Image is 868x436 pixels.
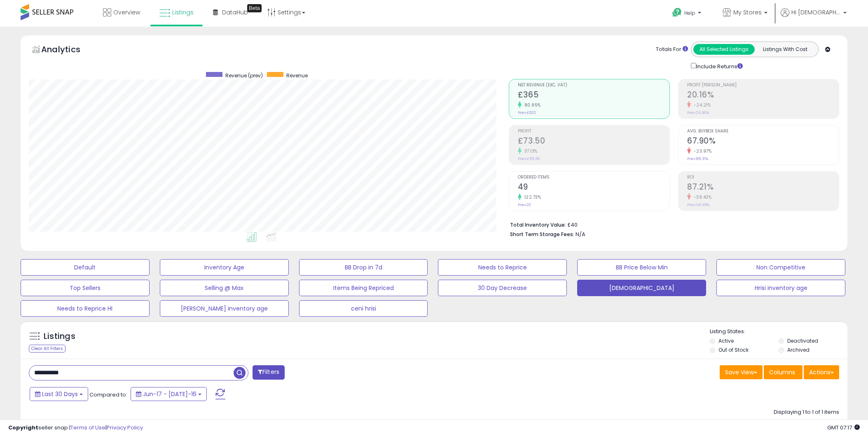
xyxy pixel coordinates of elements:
[518,182,669,193] h2: 49
[160,280,289,296] button: Selling @ Max
[691,148,712,154] small: -23.97%
[21,300,150,317] button: Needs to Reprice HI
[687,129,839,134] span: Avg. Buybox Share
[438,259,567,276] button: Needs to Reprice
[687,175,839,180] span: ROI
[89,391,127,399] span: Compared to:
[787,337,818,344] label: Deactivated
[687,110,709,115] small: Prev: 26.60%
[518,129,669,134] span: Profit
[518,202,531,207] small: Prev: 22
[656,46,688,53] div: Totals For
[687,156,708,161] small: Prev: 89.31%
[685,61,753,71] div: Include Returns
[774,408,839,416] div: Displaying 1 to 1 of 1 items
[693,44,755,55] button: All Selected Listings
[247,4,262,12] div: Tooltip anchor
[804,365,839,379] button: Actions
[510,231,574,238] b: Short Term Storage Fees:
[576,230,585,238] span: N/A
[299,259,428,276] button: BB Drop in 7d
[687,202,709,207] small: Prev: 141.65%
[518,156,540,161] small: Prev: £53.60
[518,136,669,147] h2: £73.50
[518,175,669,180] span: Ordered Items
[21,259,150,276] button: Default
[781,8,847,27] a: Hi [DEMOGRAPHIC_DATA]
[691,102,711,108] small: -24.21%
[684,9,695,16] span: Help
[710,328,847,336] p: Listing States:
[718,337,734,344] label: Active
[518,110,536,115] small: Prev: £202
[518,83,669,88] span: Net Revenue (Exc. VAT)
[577,280,706,296] button: [DEMOGRAPHIC_DATA]
[666,1,709,27] a: Help
[764,365,802,379] button: Columns
[42,390,78,398] span: Last 30 Days
[687,83,839,88] span: Profit [PERSON_NAME]
[131,387,207,401] button: Jun-17 - [DATE]-16
[510,219,833,229] li: £40
[41,44,96,57] h5: Analytics
[733,8,762,16] span: My Stores
[522,102,541,108] small: 80.95%
[510,221,566,228] b: Total Inventory Value:
[253,365,285,380] button: Filters
[716,280,845,296] button: Hrisi inventory age
[160,300,289,317] button: [PERSON_NAME] inventory age
[720,365,763,379] button: Save View
[687,90,839,101] h2: 20.16%
[225,72,263,79] span: Revenue (prev)
[107,424,143,431] a: Privacy Policy
[754,44,816,55] button: Listings With Cost
[286,72,308,79] span: Revenue
[438,280,567,296] button: 30 Day Decrease
[522,148,538,154] small: 37.13%
[687,136,839,147] h2: 67.90%
[827,424,860,431] span: 2025-08-16 07:17 GMT
[113,8,140,16] span: Overview
[299,300,428,317] button: ceni hrisi
[299,280,428,296] button: Items Being Repriced
[30,387,88,401] button: Last 30 Days
[160,259,289,276] button: Inventory Age
[672,7,682,18] i: Get Help
[172,8,194,16] span: Listings
[29,345,66,353] div: Clear All Filters
[787,346,810,353] label: Archived
[70,424,105,431] a: Terms of Use
[716,259,845,276] button: Non Competitive
[44,331,75,342] h5: Listings
[143,390,197,398] span: Jun-17 - [DATE]-16
[522,194,541,200] small: 122.73%
[687,182,839,193] h2: 87.21%
[691,194,712,200] small: -38.43%
[577,259,706,276] button: BB Price Below Min
[8,424,143,432] div: seller snap | |
[518,90,669,101] h2: £365
[21,280,150,296] button: Top Sellers
[769,368,795,376] span: Columns
[222,8,248,16] span: DataHub
[791,8,841,16] span: Hi [DEMOGRAPHIC_DATA]
[8,424,38,431] strong: Copyright
[718,346,749,353] label: Out of Stock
